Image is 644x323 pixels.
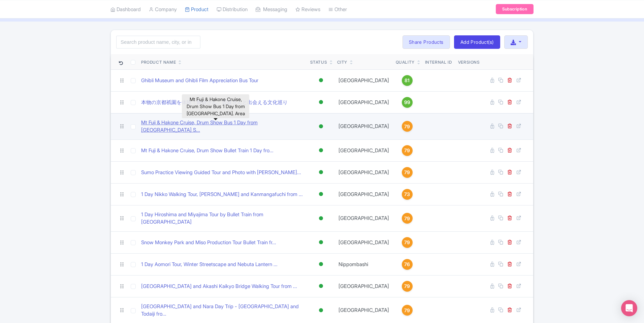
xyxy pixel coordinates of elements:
td: [GEOGRAPHIC_DATA] [334,275,393,297]
div: Active [318,281,324,291]
a: 1 Day Nikko Walking Tour, [PERSON_NAME] and Kanmangafuchi from ... [141,191,303,198]
a: 79 [396,121,419,132]
span: 79 [404,147,410,154]
div: Active [318,189,324,199]
td: [GEOGRAPHIC_DATA] [334,113,393,139]
a: Ghibli Museum and Ghibli Film Appreciation Bus Tour [141,77,258,85]
td: [GEOGRAPHIC_DATA] [334,91,393,113]
td: [GEOGRAPHIC_DATA] [334,183,393,205]
a: 79 [396,213,419,224]
div: Status [310,59,327,65]
div: Active [318,305,324,315]
td: [GEOGRAPHIC_DATA] [334,139,393,161]
div: Active [318,167,324,177]
span: 99 [404,99,410,106]
div: Open Intercom Messenger [621,300,637,316]
td: [GEOGRAPHIC_DATA] [334,69,393,91]
a: [GEOGRAPHIC_DATA] and Nara Day Trip - [GEOGRAPHIC_DATA] and Todaiji fro... [141,303,305,318]
td: [GEOGRAPHIC_DATA] [334,205,393,231]
td: Nippombashi [334,253,393,275]
th: Versions [455,54,483,70]
th: Internal ID [421,54,455,70]
div: Quality [396,59,415,65]
a: Add Product(s) [454,35,500,49]
a: Subscription [496,4,534,14]
a: 76 [396,259,419,270]
a: 79 [396,167,419,178]
span: 79 [404,239,410,246]
a: 79 [396,145,419,156]
span: 76 [404,261,410,268]
a: 79 [396,305,419,316]
div: Active [318,259,324,269]
div: Product Name [141,59,176,65]
a: Share Products [402,35,450,49]
a: 79 [396,281,419,292]
a: 99 [396,97,419,108]
div: Active [318,146,324,155]
a: 本物の京都祇園を体験！舞妓さん、芸妓さんと出会える文化巡り [141,99,288,106]
span: 73 [404,191,410,198]
a: Snow Monkey Park and Miso Production Tour Bullet Train fr... [141,239,276,247]
span: 81 [405,77,410,84]
span: 79 [404,307,410,314]
td: [GEOGRAPHIC_DATA] [334,161,393,183]
a: 73 [396,189,419,200]
div: City [337,59,347,65]
div: Active [318,122,324,131]
span: 79 [404,283,410,290]
a: Sumo Practice Viewing Guided Tour and Photo with [PERSON_NAME]... [141,169,301,176]
span: 79 [404,169,410,176]
span: 79 [404,123,410,130]
div: Active [318,237,324,247]
a: 1 Day Aomori Tour, Winter Streetscape and Nebuta Lantern ... [141,261,278,268]
div: Active [318,97,324,107]
a: 81 [396,75,419,86]
div: Active [318,75,324,85]
td: [GEOGRAPHIC_DATA] [334,231,393,253]
span: 79 [404,215,410,222]
a: [GEOGRAPHIC_DATA] and Akashi Kaikyo Bridge Walking Tour from ... [141,283,297,290]
input: Search product name, city, or interal id [116,36,200,49]
a: Mt Fuji & Hakone Cruise, Drum Show Bus 1 Day from [GEOGRAPHIC_DATA] S... [141,119,305,134]
a: 79 [396,237,419,248]
a: 1 Day Hiroshima and Miyajima Tour by Bullet Train from [GEOGRAPHIC_DATA] [141,211,305,226]
div: Active [318,214,324,223]
a: Mt Fuji & Hakone Cruise, Drum Show Bullet Train 1 Day fro... [141,147,273,155]
div: Mt Fuji & Hakone Cruise, Drum Show Bus 1 Day from [GEOGRAPHIC_DATA]. Area [182,94,249,118]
